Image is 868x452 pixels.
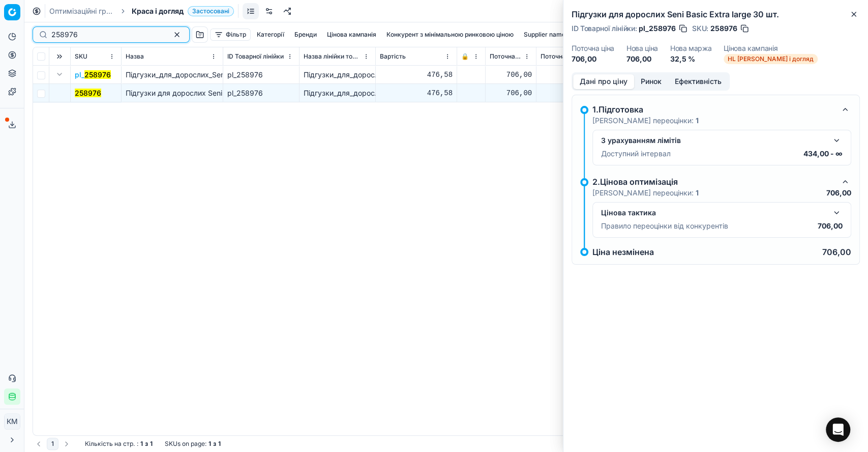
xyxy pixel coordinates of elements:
button: 258976 [75,88,101,98]
p: Правило переоцінки від конкурентів [601,221,728,231]
span: pl_ [75,70,111,80]
button: КM [4,413,20,430]
nav: breadcrumb [49,6,234,16]
span: Краса і догляд [132,6,184,16]
span: SKU : [692,25,708,32]
dt: Цінова кампанія [724,45,818,52]
div: 1.Підготовка [592,103,835,116]
div: 2.Цінова оптимізація [592,176,835,188]
span: КM [5,414,20,429]
strong: 1 [150,440,153,448]
dt: Поточна ціна [572,45,614,52]
nav: pagination [33,438,73,450]
span: pl_258976 [639,23,676,34]
p: 706,00 [818,221,843,231]
div: 706,00 [541,70,608,80]
span: HL [PERSON_NAME] і догляд [724,54,818,64]
span: Назва [126,52,144,61]
span: SKU [75,52,87,61]
dd: 706,00 [626,54,658,64]
div: Цінова тактика [601,208,826,218]
a: Оптимізаційні групи [49,6,114,16]
div: Підгузки_для_дорослих_Seni_Basic_Еxtra_large_30_шт. [304,70,371,80]
dt: Нова ціна [626,45,658,52]
mark: 258976 [75,89,101,97]
button: Цінова кампанія [323,29,380,41]
span: Підгузки для дорослих Seni Basic Еxtra large 30 шт. [126,89,305,97]
p: 706,00 [826,188,851,198]
div: 476,58 [380,70,453,80]
span: Кількість на стр. [85,440,135,448]
mark: 258976 [84,70,111,79]
p: [PERSON_NAME] переоцінки: [592,188,699,198]
p: 706,00 [822,248,851,256]
p: 434,00 - ∞ [803,149,843,159]
button: Категорії [253,29,288,41]
button: Go to previous page [33,438,45,450]
span: Підгузки_для_дорослих_Seni_Basic_Еxtra_large_30_шт. [126,70,313,79]
strong: 1 [140,440,143,448]
span: 🔒 [461,52,469,61]
h2: Підгузки для дорослих Seni Basic Еxtra large 30 шт. [572,8,860,20]
button: Ефективність [668,74,728,89]
div: pl_258976 [227,88,295,98]
button: Go to next page [61,438,73,450]
strong: з [213,440,216,448]
div: 706,00 [541,88,608,98]
span: Поточна промо ціна [541,52,598,61]
div: 706,00 [490,88,532,98]
p: Ціна незмінена [592,248,654,256]
strong: 1 [208,440,211,448]
div: pl_258976 [227,70,295,80]
strong: 1 [696,116,699,125]
button: Конкурент з мінімальною ринковою ціною [382,29,518,41]
button: Expand [53,68,66,80]
dd: 706,00 [572,54,614,64]
span: ID Товарної лінійки [227,52,284,61]
button: Фільтр [210,29,251,41]
span: ID Товарної лінійки : [572,25,637,32]
button: pl_258976 [75,70,111,80]
p: Доступний інтервал [601,149,671,159]
div: З урахуванням лімітів [601,135,826,146]
div: : [85,440,153,448]
input: Пошук по SKU або назві [51,30,163,40]
span: Застосовані [188,6,234,16]
strong: 1 [218,440,221,448]
span: Краса і доглядЗастосовані [132,6,234,16]
span: 258976 [710,23,737,34]
button: Supplier name [520,29,570,41]
button: Бренди [290,29,321,41]
div: 706,00 [490,70,532,80]
dd: 32,5 % [670,54,712,64]
button: Expand all [53,50,66,63]
div: 476,58 [380,88,453,98]
span: Назва лінійки товарів [304,52,361,61]
span: SKUs on page : [165,440,206,448]
p: [PERSON_NAME] переоцінки: [592,116,699,126]
span: Вартість [380,52,406,61]
dt: Нова маржа [670,45,712,52]
button: Ринок [634,74,668,89]
div: Open Intercom Messenger [826,417,850,442]
div: Підгузки_для_дорослих_Seni_Basic_Еxtra_large_30_шт. [304,88,371,98]
strong: з [145,440,148,448]
strong: 1 [696,188,699,197]
button: 1 [47,438,58,450]
button: Дані про ціну [573,74,634,89]
span: Поточна ціна [490,52,522,61]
